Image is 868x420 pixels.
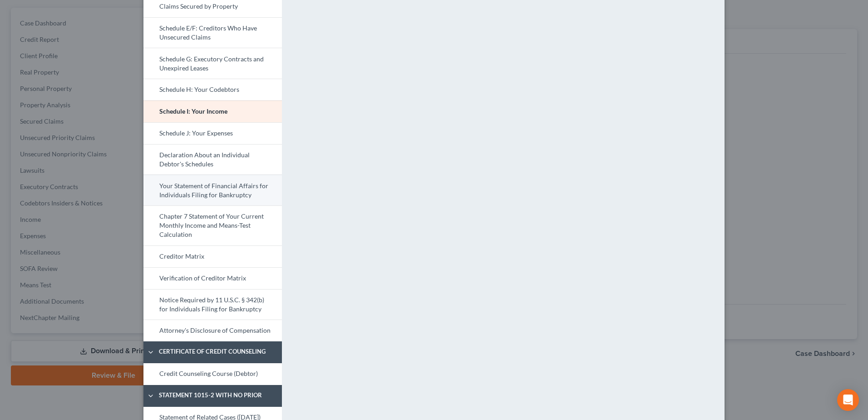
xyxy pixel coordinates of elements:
a: Verification of Creditor Matrix [143,267,282,289]
a: Schedule I: Your Income [143,100,282,122]
a: Schedule H: Your Codebtors [143,79,282,100]
a: Declaration About an Individual Debtor's Schedules [143,144,282,175]
a: Creditor Matrix [143,245,282,267]
a: Statement 1015-2 with No Prior [143,385,282,407]
div: Open Intercom Messenger [837,389,859,411]
a: Attorney's Disclosure of Compensation [143,320,282,341]
a: Certificate of Credit Counseling [143,341,282,363]
a: Chapter 7 Statement of Your Current Monthly Income and Means-Test Calculation [143,205,282,245]
a: Your Statement of Financial Affairs for Individuals Filing for Bankruptcy [143,175,282,205]
span: Statement 1015-2 with No Prior [154,391,283,400]
a: Schedule E/F: Creditors Who Have Unsecured Claims [143,17,282,48]
a: Credit Counseling Course (Debtor) [143,363,282,385]
a: Notice Required by 11 U.S.C. § 342(b) for Individuals Filing for Bankruptcy [143,289,282,320]
a: Schedule J: Your Expenses [143,122,282,144]
span: Certificate of Credit Counseling [154,347,283,356]
a: Schedule G: Executory Contracts and Unexpired Leases [143,48,282,79]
